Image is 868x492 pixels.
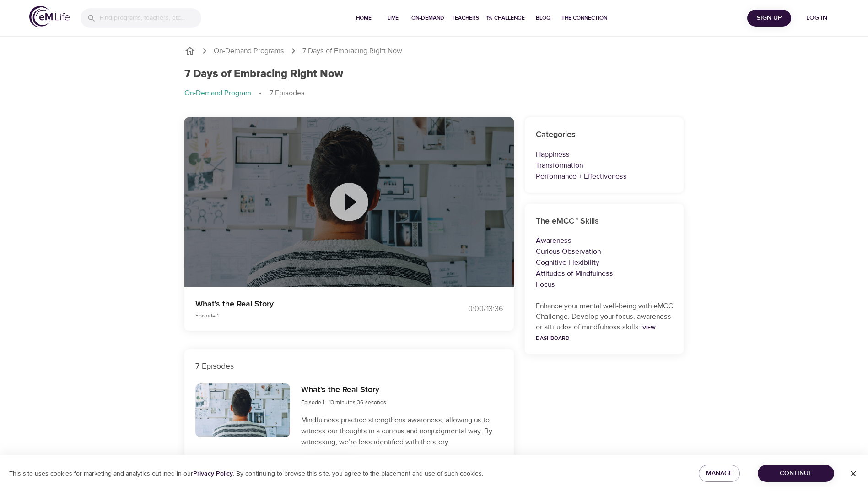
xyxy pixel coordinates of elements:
p: 7 Days of Embracing Right Now [302,46,402,56]
span: Home [353,13,375,23]
span: Live [382,13,404,23]
p: Curious Observation [536,246,673,257]
p: Cognitive Flexibility [536,257,673,268]
span: Blog [532,13,554,23]
p: Happiness [536,149,673,160]
span: Teachers [452,13,479,23]
p: Performance + Effectiveness [536,171,673,182]
p: On-Demand Program [184,88,251,98]
p: Transformation [536,160,673,171]
img: logo [29,6,70,27]
button: Continue [758,465,834,482]
span: The Connection [561,13,607,23]
p: Awareness [536,235,673,246]
a: Privacy Policy [193,470,233,478]
span: Sign Up [751,12,787,24]
p: Attitudes of Mindfulness [536,268,673,279]
span: Continue [765,468,827,479]
h6: Categories [536,128,673,142]
h6: What's the Real Story [301,383,386,397]
button: Log in [795,10,839,27]
p: Focus [536,279,673,290]
button: Sign Up [747,10,791,27]
div: 0:00 / 13:36 [434,304,503,314]
h6: The eMCC™ Skills [536,215,673,228]
p: What's the Real Story [195,298,423,310]
span: On-Demand [411,13,444,23]
span: Manage [706,468,733,479]
a: On-Demand Programs [214,46,284,56]
span: Log in [798,12,835,24]
h1: 7 Days of Embracing Right Now [184,67,343,81]
p: Enhance your mental well-being with eMCC Challenge. Develop your focus, awareness or attitudes of... [536,301,673,343]
nav: breadcrumb [184,88,684,99]
input: Find programs, teachers, etc... [100,8,201,28]
p: Episode 1 [195,312,423,320]
nav: breadcrumb [184,45,684,56]
p: 7 Episodes [195,360,503,372]
button: Manage [699,465,740,482]
span: 1% Challenge [486,13,525,23]
p: Mindfulness practice strengthens awareness, allowing us to witness our thoughts in a curious and ... [301,415,502,448]
p: 7 Episodes [270,88,305,98]
span: Episode 1 - 13 minutes 36 seconds [301,399,386,406]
